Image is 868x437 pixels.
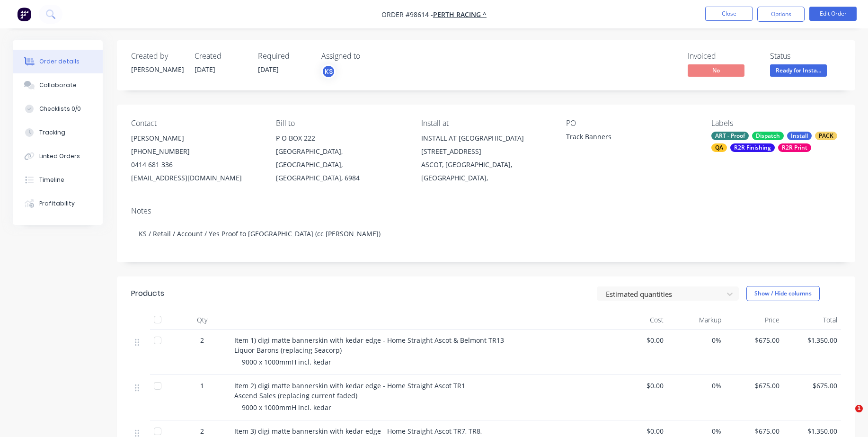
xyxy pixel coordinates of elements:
span: 0% [671,426,722,436]
div: KS / Retail / Account / Yes Proof to [GEOGRAPHIC_DATA] (cc [PERSON_NAME]) [131,219,841,248]
img: Factory [17,7,31,21]
div: Dispatch [752,132,784,140]
div: Created [195,52,247,61]
div: [PERSON_NAME] [131,132,261,145]
div: Products [131,288,164,299]
button: KS [321,64,336,79]
div: [PERSON_NAME] [131,64,183,74]
button: Timeline [13,168,103,192]
span: Item 2) digi matte bannerskin with kedar edge - Home Straight Ascot TR1 Ascend Sales (replacing c... [234,381,465,400]
span: [DATE] [258,65,279,74]
div: Collaborate [39,81,77,89]
span: $675.00 [729,381,779,391]
div: [EMAIL_ADDRESS][DOMAIN_NAME] [131,171,261,185]
div: INSTALL AT [GEOGRAPHIC_DATA][STREET_ADDRESS] [421,132,551,158]
div: Notes [131,206,841,215]
div: INSTALL AT [GEOGRAPHIC_DATA][STREET_ADDRESS]ASCOT, [GEOGRAPHIC_DATA], [GEOGRAPHIC_DATA], [421,132,551,185]
span: $1,350.00 [787,335,838,345]
span: 2 [200,426,204,436]
span: Ready for Insta... [770,64,827,76]
span: $0.00 [613,335,664,345]
div: Status [770,52,841,61]
span: [DATE] [195,65,215,74]
button: Checklists 0/0 [13,97,103,121]
div: Order details [39,57,80,66]
span: 1 [200,381,204,391]
div: [PHONE_NUMBER] [131,145,261,158]
div: Required [258,52,310,61]
div: Install at [421,119,551,128]
button: Collaborate [13,73,103,97]
div: Linked Orders [39,152,80,161]
div: [GEOGRAPHIC_DATA], [GEOGRAPHIC_DATA], [GEOGRAPHIC_DATA], 6984 [276,145,406,185]
div: Markup [667,311,726,330]
span: Order #98614 - [381,10,433,19]
div: Checklists 0/0 [39,105,81,113]
div: Bill to [276,119,406,128]
button: Edit Order [809,7,857,21]
div: 0414 681 336 [131,158,261,171]
div: Track Banners [566,132,684,145]
div: Price [725,311,783,330]
div: Qty [174,311,230,330]
span: 2 [200,335,204,345]
span: $675.00 [729,426,779,436]
span: $675.00 [787,381,838,391]
div: PACK [815,132,837,140]
div: Total [783,311,841,330]
button: Options [757,7,805,22]
div: Invoiced [688,52,759,61]
div: Assigned to [321,52,416,61]
span: $1,350.00 [787,426,838,436]
div: Contact [131,119,261,128]
div: Created by [131,52,183,61]
div: Labels [711,119,841,128]
div: QA [711,143,727,152]
div: R2R Finishing [730,143,775,152]
span: 9000 x 1000mmH incl. kedar [242,357,331,366]
span: No [688,64,744,76]
span: $0.00 [613,381,664,391]
div: Install [787,132,812,140]
span: 0% [671,381,722,391]
iframe: Intercom live chat [836,405,859,428]
button: Close [705,7,753,21]
button: Show / Hide columns [746,286,820,301]
div: P O BOX 222[GEOGRAPHIC_DATA], [GEOGRAPHIC_DATA], [GEOGRAPHIC_DATA], 6984 [276,132,406,185]
div: Cost [609,311,667,330]
div: PO [566,119,696,128]
div: R2R Print [778,143,811,152]
button: Tracking [13,121,103,144]
span: 0% [671,335,722,345]
div: Tracking [39,128,65,137]
div: Timeline [39,176,64,184]
button: Ready for Insta... [770,64,827,79]
span: $0.00 [613,426,664,436]
div: ART - Proof [711,132,749,140]
span: 1 [855,405,863,412]
div: [PERSON_NAME][PHONE_NUMBER]0414 681 336[EMAIL_ADDRESS][DOMAIN_NAME] [131,132,261,185]
div: ASCOT, [GEOGRAPHIC_DATA], [GEOGRAPHIC_DATA], [421,158,551,185]
button: Linked Orders [13,144,103,168]
div: P O BOX 222 [276,132,406,145]
div: Profitability [39,199,75,208]
button: Order details [13,50,103,73]
button: Profitability [13,192,103,215]
a: Perth Racing ^ [433,10,487,19]
span: $675.00 [729,335,779,345]
span: 9000 x 1000mmH incl. kedar [242,403,331,412]
span: Item 1) digi matte bannerskin with kedar edge - Home Straight Ascot & Belmont TR13 Liquor Barons ... [234,336,504,355]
